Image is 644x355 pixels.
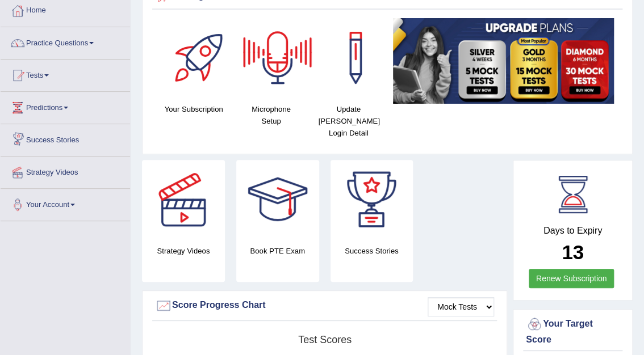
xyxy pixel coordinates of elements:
[298,334,352,345] tspan: Test scores
[393,18,614,104] img: small5.jpg
[331,245,413,257] h4: Success Stories
[526,316,620,346] div: Your Target Score
[142,245,225,257] h4: Strategy Videos
[1,189,130,217] a: Your Account
[562,241,584,263] b: 13
[1,27,130,56] a: Practice Questions
[161,103,227,115] h4: Your Subscription
[1,60,130,88] a: Tests
[316,103,382,139] h4: Update [PERSON_NAME] Login Detail
[236,245,319,257] h4: Book PTE Exam
[1,124,130,153] a: Success Stories
[155,297,494,314] div: Score Progress Chart
[1,157,130,185] a: Strategy Videos
[238,103,304,127] h4: Microphone Setup
[1,92,130,120] a: Predictions
[529,269,614,288] a: Renew Subscription
[526,226,620,236] h4: Days to Expiry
